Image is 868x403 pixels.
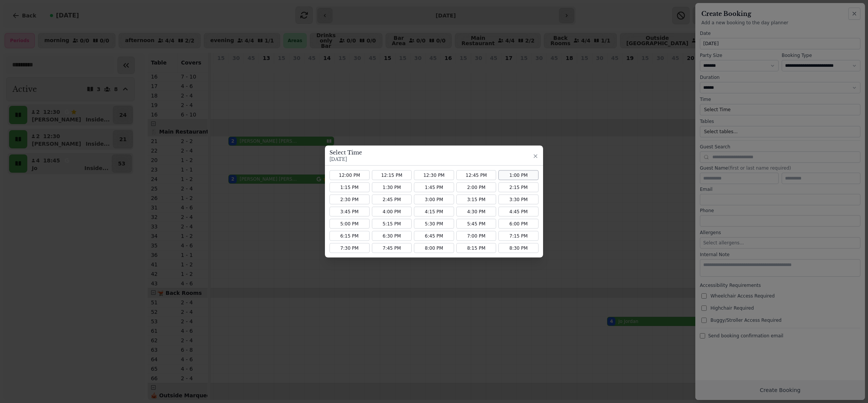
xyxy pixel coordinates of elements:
[329,149,362,156] h3: Select Time
[456,207,496,217] button: 4:30 PM
[456,243,496,253] button: 8:15 PM
[372,243,412,253] button: 7:45 PM
[498,219,539,229] button: 6:00 PM
[329,219,370,229] button: 5:00 PM
[498,231,539,241] button: 7:15 PM
[456,219,496,229] button: 5:45 PM
[498,183,539,192] button: 2:15 PM
[329,243,370,253] button: 7:30 PM
[329,183,370,192] button: 1:15 PM
[498,195,539,205] button: 3:30 PM
[329,195,370,205] button: 2:30 PM
[329,231,370,241] button: 6:15 PM
[414,195,454,205] button: 3:00 PM
[498,243,539,253] button: 8:30 PM
[372,207,412,217] button: 4:00 PM
[372,219,412,229] button: 5:15 PM
[329,156,362,162] p: [DATE]
[372,231,412,241] button: 6:30 PM
[456,231,496,241] button: 7:00 PM
[456,170,496,180] button: 12:45 PM
[414,170,454,180] button: 12:30 PM
[372,170,412,180] button: 12:15 PM
[372,195,412,205] button: 2:45 PM
[414,231,454,241] button: 6:45 PM
[456,195,496,205] button: 3:15 PM
[414,207,454,217] button: 4:15 PM
[329,170,370,180] button: 12:00 PM
[414,183,454,192] button: 1:45 PM
[372,183,412,192] button: 1:30 PM
[498,170,539,180] button: 1:00 PM
[329,207,370,217] button: 3:45 PM
[414,243,454,253] button: 8:00 PM
[498,207,539,217] button: 4:45 PM
[456,183,496,192] button: 2:00 PM
[414,219,454,229] button: 5:30 PM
